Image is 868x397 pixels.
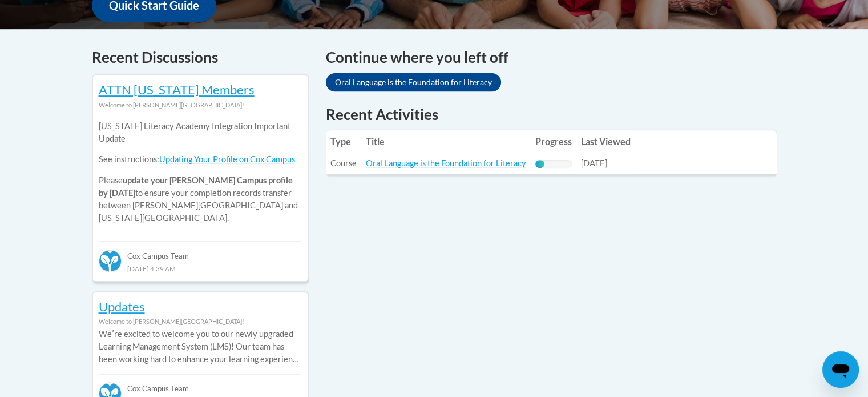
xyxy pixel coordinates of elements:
h4: Continue where you left off [326,46,777,69]
b: update your [PERSON_NAME] Campus profile by [DATE] [99,175,293,198]
a: Oral Language is the Foundation for Literacy [366,158,526,168]
img: Cox Campus Team [99,250,122,272]
div: Progress, % [535,160,544,168]
p: See instructions: [99,153,302,166]
iframe: Button to launch messaging window [822,351,859,388]
div: Please to ensure your completion records transfer between [PERSON_NAME][GEOGRAPHIC_DATA] and [US_... [99,111,302,233]
th: Last Viewed [576,130,635,153]
th: Progress [531,130,576,153]
a: Updating Your Profile on Cox Campus [159,154,295,164]
div: Cox Campus Team [99,374,302,395]
p: Weʹre excited to welcome you to our newly upgraded Learning Management System (LMS)! Our team has... [99,328,302,366]
th: Title [361,130,531,153]
span: Course [330,158,357,168]
a: Updates [99,299,145,314]
a: ATTN [US_STATE] Members [99,82,255,97]
div: Welcome to [PERSON_NAME][GEOGRAPHIC_DATA]! [99,315,302,328]
h1: Recent Activities [326,104,777,125]
a: Oral Language is the Foundation for Literacy [326,73,501,91]
div: [DATE] 4:39 AM [99,262,302,275]
div: Welcome to [PERSON_NAME][GEOGRAPHIC_DATA]! [99,99,302,111]
span: [DATE] [581,158,607,168]
div: Cox Campus Team [99,241,302,262]
th: Type [326,130,361,153]
h4: Recent Discussions [92,46,309,69]
p: [US_STATE] Literacy Academy Integration Important Update [99,120,302,145]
